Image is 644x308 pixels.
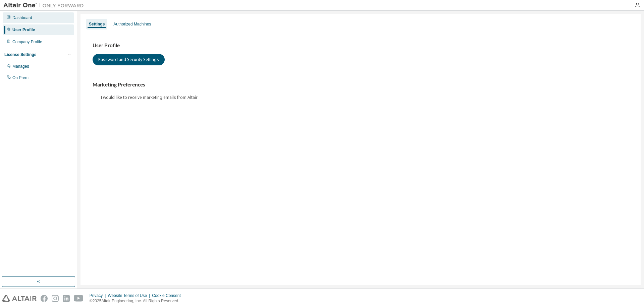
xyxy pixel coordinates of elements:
div: Privacy [90,293,108,298]
div: Cookie Consent [152,293,184,298]
div: Company Profile [12,39,42,45]
div: Settings [89,21,105,27]
img: youtube.svg [74,295,84,302]
img: altair_logo.svg [2,295,37,302]
img: facebook.svg [41,295,48,302]
img: linkedin.svg [63,295,70,302]
h3: User Profile [93,42,629,49]
h3: Marketing Preferences [93,81,629,88]
label: I would like to receive marketing emails from Altair [101,94,199,102]
div: Managed [12,64,29,69]
div: Dashboard [12,15,32,20]
p: © 2025 Altair Engineering, Inc. All Rights Reserved. [90,298,185,304]
div: On Prem [12,75,29,80]
div: Website Terms of Use [108,293,152,298]
img: Altair One [3,2,87,9]
div: License Settings [4,52,36,57]
div: Authorized Machines [113,21,151,27]
button: Password and Security Settings [93,54,165,65]
img: instagram.svg [52,295,59,302]
div: User Profile [12,27,35,33]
